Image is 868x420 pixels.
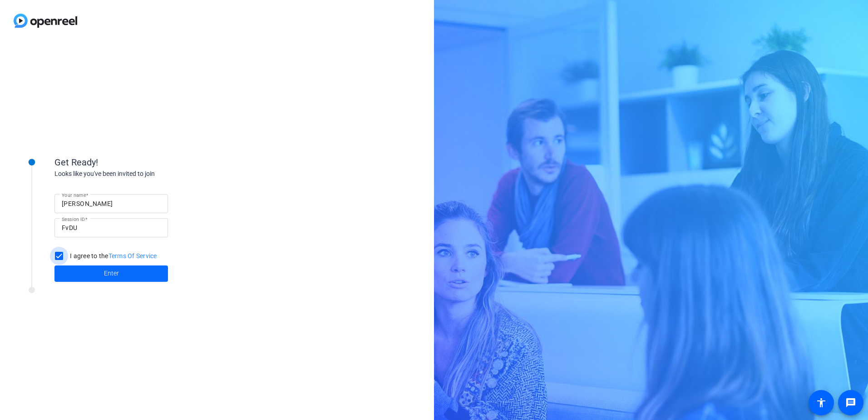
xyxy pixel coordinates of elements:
[108,252,157,260] a: Terms Of Service
[845,397,856,408] mat-icon: message
[104,269,119,278] span: Enter
[816,397,827,408] mat-icon: accessibility
[68,251,157,260] label: I agree to the
[54,265,168,282] button: Enter
[54,169,236,179] div: Looks like you've been invited to join
[54,155,236,169] div: Get Ready!
[62,216,85,222] mat-label: Session ID
[62,192,86,198] mat-label: Your name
